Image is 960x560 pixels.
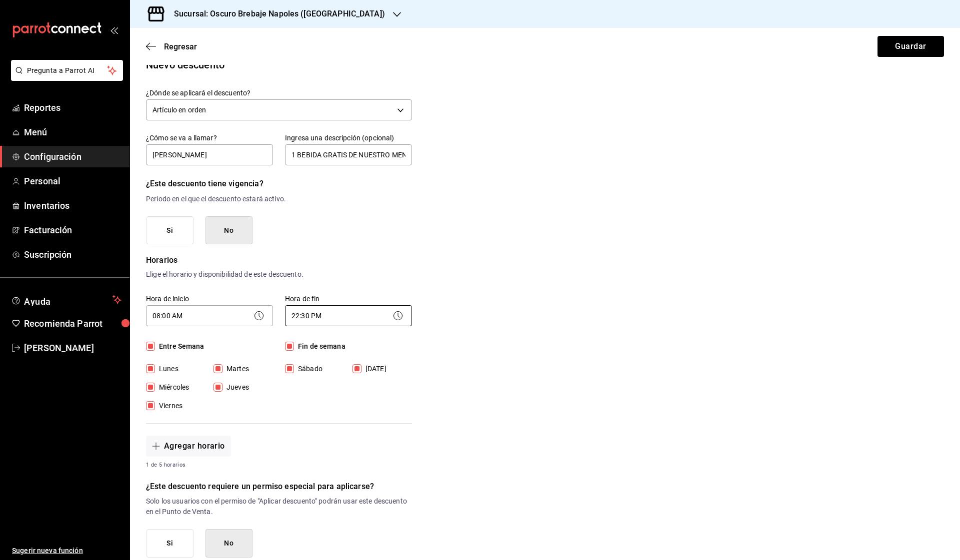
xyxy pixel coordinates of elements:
[24,101,121,114] span: Reportes
[285,134,412,141] label: Ingresa una descripción (opcional)
[222,382,249,393] span: Jueves
[205,529,252,558] button: No
[146,57,944,72] div: Nuevo descuento
[7,72,123,83] a: Pregunta a Parrot AI
[294,341,345,352] span: Fin de semana
[11,60,123,81] button: Pregunta a Parrot AI
[146,134,273,141] label: ¿Cómo se va a llamar?
[146,496,412,517] p: Solo los usuarios con el permiso de "Aplicar descuento" podrán usar este descuento en el Punto de...
[110,26,118,34] button: open_drawer_menu
[294,364,322,374] span: Sábado
[146,461,412,470] span: 1 de 5 horarios
[146,89,412,96] label: ¿Dónde se aplicará el descuento?
[146,480,412,494] h6: ¿Este descuento requiere un permiso especial para aplicarse?
[155,364,178,374] span: Lunes
[166,8,385,20] h3: Sucursal: Oscuro Brebaje Napoles ([GEOGRAPHIC_DATA])
[155,401,182,411] span: Viernes
[24,248,121,261] span: Suscripción
[146,42,197,51] button: Regresar
[146,216,193,245] button: Si
[155,382,189,393] span: Miércoles
[146,436,231,457] button: Agregar horario
[146,295,273,302] label: Hora de inicio
[146,254,412,266] p: Horarios
[146,305,273,326] div: 08:00 AM
[27,65,107,76] span: Pregunta a Parrot AI
[24,125,121,139] span: Menú
[24,317,121,330] span: Recomienda Parrot
[285,295,412,302] label: Hora de fin
[164,42,197,51] span: Regresar
[12,546,121,556] span: Sugerir nueva función
[205,216,252,245] button: No
[24,174,121,188] span: Personal
[155,341,204,352] span: Entre Semana
[24,341,121,355] span: [PERSON_NAME]
[146,269,412,280] p: Elige el horario y disponibilidad de este descuento.
[24,294,108,306] span: Ayuda
[146,99,412,120] div: Artículo en orden
[24,199,121,212] span: Inventarios
[146,529,193,558] button: Si
[146,194,412,204] p: Periodo en el que el descuento estará activo.
[285,305,412,326] div: 22:30 PM
[24,150,121,163] span: Configuración
[24,223,121,237] span: Facturación
[361,364,386,374] span: [DATE]
[222,364,249,374] span: Martes
[146,177,412,191] h6: ¿Este descuento tiene vigencia?
[877,36,944,57] button: Guardar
